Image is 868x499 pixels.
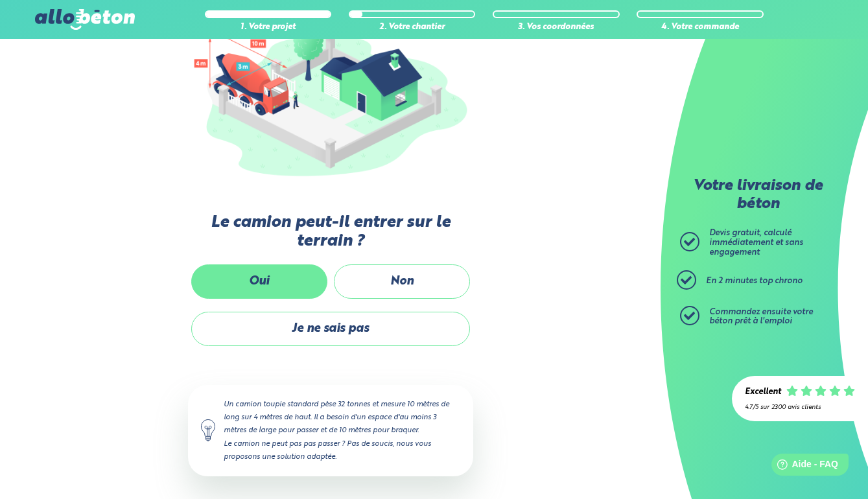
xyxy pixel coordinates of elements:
div: 2. Votre chantier [349,23,475,32]
div: Excellent [745,388,781,397]
div: 1. Votre projet [205,23,331,32]
div: 4. Votre commande [637,23,763,32]
label: Non [334,264,470,299]
span: Commandez ensuite votre béton prêt à l'emploi [709,308,813,326]
div: 3. Vos coordonnées [493,23,619,32]
span: En 2 minutes top chrono [706,277,803,285]
iframe: Help widget launcher [753,448,854,485]
label: Le camion peut-il entrer sur le terrain ? [188,213,473,251]
p: Votre livraison de béton [683,178,832,213]
span: Devis gratuit, calculé immédiatement et sans engagement [709,229,803,256]
img: allobéton [35,9,135,30]
label: Je ne sais pas [191,312,470,346]
label: Oui [191,264,327,299]
div: 4.7/5 sur 2300 avis clients [745,404,855,411]
div: Un camion toupie standard pèse 32 tonnes et mesure 10 mètres de long sur 4 mètres de haut. Il a b... [188,385,473,476]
